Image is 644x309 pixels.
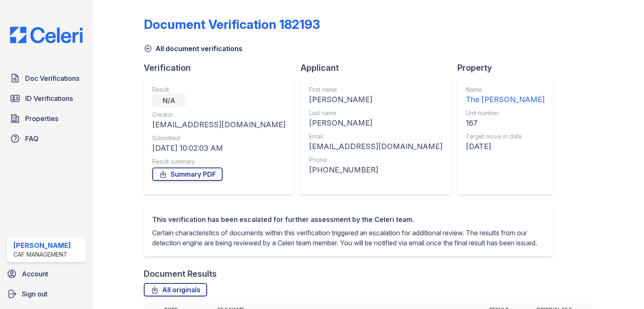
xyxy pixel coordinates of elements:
a: Sign out [3,286,89,302]
a: FAQ [7,130,86,147]
span: ID Verifications [25,93,73,103]
div: [PERSON_NAME] [13,240,71,250]
span: FAQ [25,134,39,144]
div: Property [457,62,560,74]
div: Document Verification 182193 [144,17,320,32]
p: Certain characteristics of documents within this verification triggered an escalation for additio... [152,228,545,248]
div: Unit number [466,109,545,117]
a: All originals [144,283,207,296]
div: [EMAIL_ADDRESS][DOMAIN_NAME] [152,119,286,131]
div: Creator [152,111,286,119]
div: Result [152,85,286,94]
a: ID Verifications [7,90,86,107]
div: [PERSON_NAME] [309,117,442,129]
div: Email [309,132,442,141]
div: [EMAIL_ADDRESS][DOMAIN_NAME] [309,141,442,152]
a: Account [3,265,89,282]
a: Name The [PERSON_NAME] [466,85,545,106]
div: Document Results [144,268,217,280]
a: Summary PDF [152,167,223,181]
div: The [PERSON_NAME] [466,94,545,106]
div: Phone [309,156,442,164]
div: First name [309,85,442,94]
img: CE_Logo_Blue-a8612792a0a2168367f1c8372b55b34899dd931a85d93a1a3d3e32e68fde9ad4.png [3,27,89,43]
span: Doc Verifications [25,73,79,83]
div: N/A [152,94,186,107]
a: All document verifications [144,44,242,54]
div: This verification has been escalated for further assessment by the Celeri team. [152,214,545,224]
div: Verification [144,62,301,74]
div: [DATE] 10:02:03 AM [152,142,286,154]
iframe: chat widget [609,276,636,301]
div: Target move in date [466,132,545,141]
span: Sign out [22,289,47,299]
a: Properties [7,110,86,127]
div: Applicant [301,62,457,74]
div: Name [466,85,545,94]
div: Last name [309,109,442,117]
div: [PHONE_NUMBER] [309,164,442,176]
div: [DATE] [466,141,545,152]
div: [PERSON_NAME] [309,94,442,106]
span: Properties [25,113,58,124]
span: Account [22,269,48,279]
a: Doc Verifications [7,70,86,87]
div: Result summary [152,157,286,166]
div: CAF Management [13,250,71,259]
div: 167 [466,117,545,129]
div: Submitted [152,134,286,142]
